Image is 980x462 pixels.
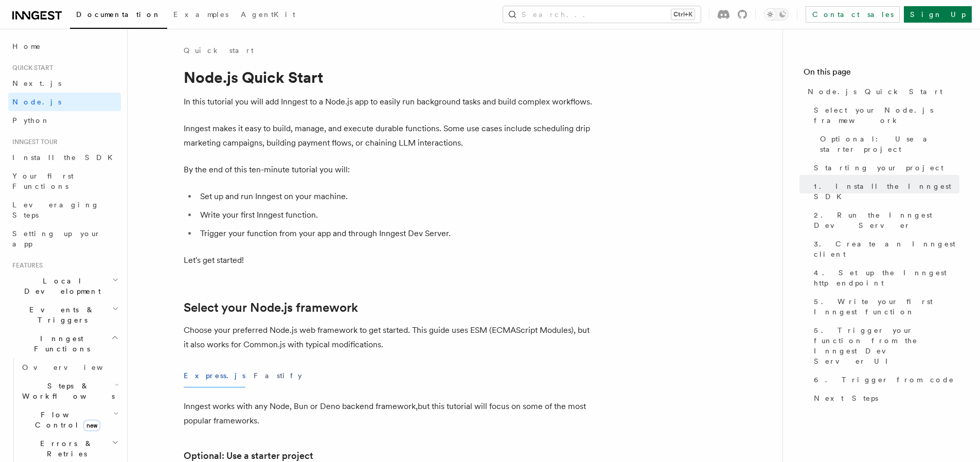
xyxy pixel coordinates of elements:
[814,393,878,403] span: Next Steps
[184,300,358,315] a: Select your Node.js framework
[810,389,959,407] a: Next Steps
[808,86,942,97] span: Node.js Quick Start
[8,167,121,196] a: Your first Functions
[8,300,121,329] button: Events & Triggers
[197,208,595,222] li: Write your first Inngest function.
[904,6,972,23] a: Sign Up
[22,363,128,371] span: Overview
[8,111,121,130] a: Python
[197,226,595,241] li: Trigger your function from your app and through Inngest Dev Server.
[820,134,959,154] span: Optional: Use a starter project
[12,172,74,190] span: Your first Functions
[184,364,245,387] button: Express.js
[184,68,595,86] h1: Node.js Quick Start
[184,45,254,56] a: Quick start
[235,3,301,28] a: AgentKit
[167,3,235,28] a: Examples
[8,305,112,325] span: Events & Triggers
[503,6,701,23] button: Search...Ctrl+K
[18,438,112,459] span: Errors & Retries
[814,163,943,173] span: Starting your project
[804,66,959,82] h4: On this page
[12,116,50,125] span: Python
[12,98,61,106] span: Node.js
[184,163,595,177] p: By the end of this ten-minute tutorial you will:
[184,323,595,352] p: Choose your preferred Node.js web framework to get started. This guide uses ESM (ECMAScript Modul...
[12,79,61,87] span: Next.js
[671,9,694,20] kbd: Ctrl+K
[12,153,119,162] span: Install the SDK
[8,333,111,354] span: Inngest Functions
[184,399,595,428] p: Inngest works with any Node, Bun or Deno backend framework,but this tutorial will focus on some o...
[810,101,959,130] a: Select your Node.js framework
[810,321,959,370] a: 5. Trigger your function from the Inngest Dev Server UI
[810,158,959,177] a: Starting your project
[810,177,959,206] a: 1. Install the Inngest SDK
[18,358,121,377] a: Overview
[814,325,959,366] span: 5. Trigger your function from the Inngest Dev Server UI
[810,370,959,389] a: 6. Trigger from code
[12,41,41,51] span: Home
[8,329,121,358] button: Inngest Functions
[804,82,959,101] a: Node.js Quick Start
[8,224,121,253] a: Setting up your app
[8,148,121,167] a: Install the SDK
[810,235,959,263] a: 3. Create an Inngest client
[76,10,161,19] span: Documentation
[18,405,121,434] button: Flow Controlnew
[254,364,302,387] button: Fastify
[810,206,959,235] a: 2. Run the Inngest Dev Server
[8,261,43,270] span: Features
[184,95,595,109] p: In this tutorial you will add Inngest to a Node.js app to easily run background tasks and build c...
[18,410,113,430] span: Flow Control
[184,253,595,268] p: Let's get started!
[814,268,959,288] span: 4. Set up the Inngest http endpoint
[70,3,167,29] a: Documentation
[197,189,595,204] li: Set up and run Inngest on your machine.
[184,121,595,150] p: Inngest makes it easy to build, manage, and execute durable functions. Some use cases include sch...
[8,276,112,296] span: Local Development
[173,10,228,19] span: Examples
[8,138,58,146] span: Inngest tour
[814,210,959,230] span: 2. Run the Inngest Dev Server
[8,196,121,224] a: Leveraging Steps
[814,375,954,385] span: 6. Trigger from code
[8,93,121,111] a: Node.js
[18,377,121,405] button: Steps & Workflows
[810,263,959,292] a: 4. Set up the Inngest http endpoint
[814,181,959,202] span: 1. Install the Inngest SDK
[8,37,121,56] a: Home
[241,10,295,19] span: AgentKit
[8,272,121,300] button: Local Development
[18,381,115,401] span: Steps & Workflows
[806,6,900,23] a: Contact sales
[764,8,789,21] button: Toggle dark mode
[814,239,959,259] span: 3. Create an Inngest client
[816,130,959,158] a: Optional: Use a starter project
[810,292,959,321] a: 5. Write your first Inngest function
[814,296,959,317] span: 5. Write your first Inngest function
[814,105,959,126] span: Select your Node.js framework
[8,64,53,72] span: Quick start
[12,229,101,248] span: Setting up your app
[12,201,99,219] span: Leveraging Steps
[8,74,121,93] a: Next.js
[83,420,100,431] span: new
